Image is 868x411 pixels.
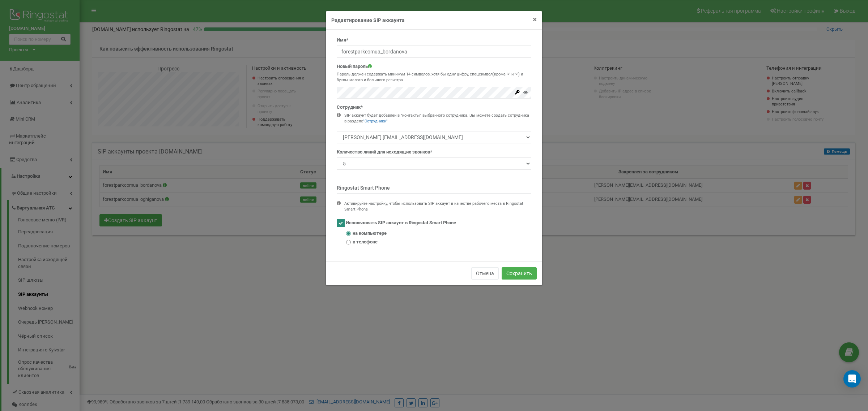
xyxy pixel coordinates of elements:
[346,231,351,236] input: на компьютере
[337,149,432,156] label: Количество линий для исходящих звонков*
[353,239,378,246] span: в телефоне
[346,240,351,245] input: в телефоне
[843,370,861,388] div: Open Intercom Messenger
[344,113,531,124] div: SIP аккаунт будет добавлен в "контакты" выбранного сотрудника. Вы можете создать сотрудника в раз...
[337,184,531,194] p: Ringostat Smart Phone
[337,104,363,111] label: Сотрудник*
[337,72,531,83] p: Пароль должен содержать минимум 14 символов, хотя бы одну цифру, спецсимвол(кроме '<' и '>') и бу...
[353,230,387,237] span: на компьютере
[502,267,537,280] button: Сохранить
[363,119,388,124] a: "Сотрудники"
[471,267,499,280] button: Отмена
[533,15,537,24] span: ×
[344,201,531,212] div: Активируйте настройку, чтобы использовать SIP аккаунт в качестве рабочего места в Ringostat Smart...
[337,63,372,70] label: Новый пароль
[331,17,537,24] h4: Редактирование SIP аккаунта
[346,220,456,226] span: Использовать SIP аккаунт в Ringostat Smart Phone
